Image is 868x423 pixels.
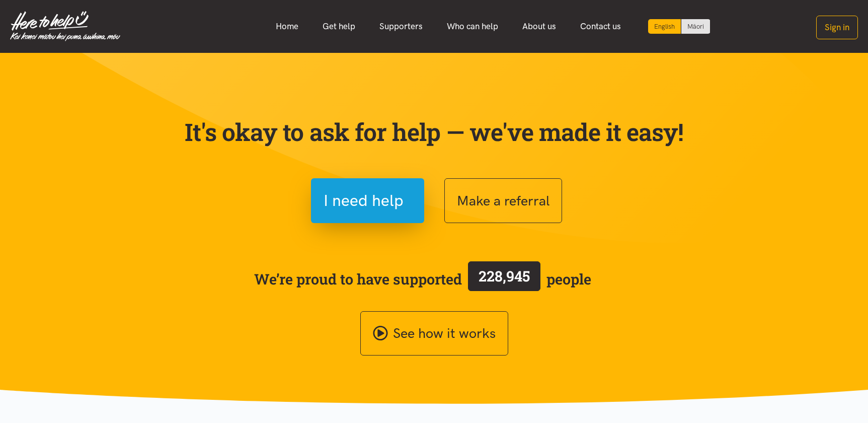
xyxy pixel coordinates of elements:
button: Make a referral [444,178,562,223]
a: Home [264,16,310,37]
button: I need help [311,178,424,223]
a: Contact us [568,16,633,37]
span: 228,945 [479,266,530,286]
a: Who can help [435,16,510,37]
button: Sign in [816,16,858,39]
a: Get help [310,16,367,37]
span: I need help [324,188,404,214]
a: 228,945 [462,259,546,299]
a: See how it works [360,311,508,356]
a: Supporters [367,16,435,37]
img: Home [10,11,120,41]
span: We’re proud to have supported people [254,259,591,299]
a: Switch to Te Reo Māori [681,19,710,34]
a: About us [510,16,568,37]
div: Current language [648,19,681,34]
div: Language toggle [648,19,711,34]
p: It's okay to ask for help — we've made it easy! [183,117,686,147]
